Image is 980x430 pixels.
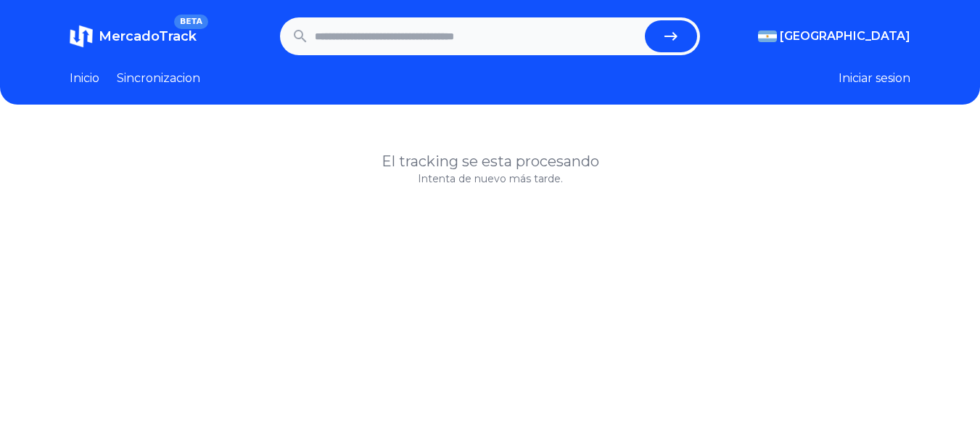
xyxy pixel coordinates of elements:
span: MercadoTrack [99,28,197,44]
img: Argentina [758,31,777,42]
button: Iniciar sesion [839,70,910,87]
img: MercadoTrack [70,25,93,48]
span: BETA [174,15,208,29]
p: Intenta de nuevo más tarde. [70,171,910,186]
span: [GEOGRAPHIC_DATA] [780,28,910,45]
a: Sincronizacion [117,70,200,87]
button: [GEOGRAPHIC_DATA] [758,28,910,45]
h1: El tracking se esta procesando [70,151,910,171]
a: MercadoTrackBETA [70,25,197,48]
a: Inicio [70,70,99,87]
